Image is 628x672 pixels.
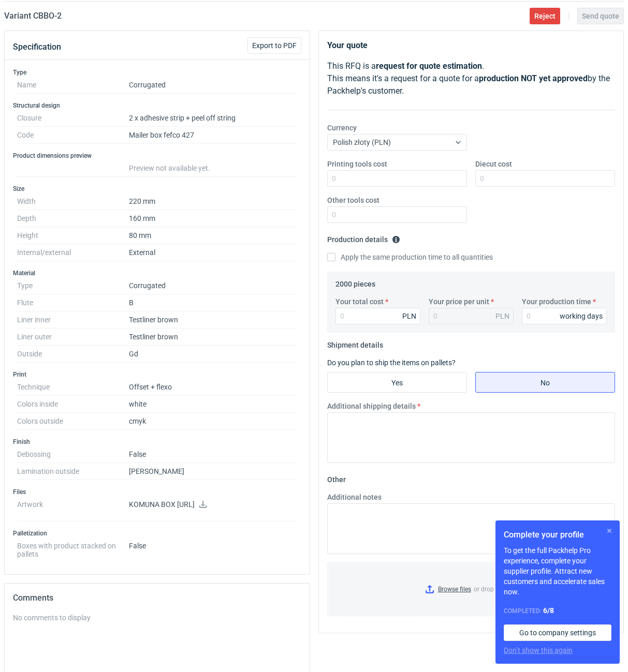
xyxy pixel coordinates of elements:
[335,276,375,288] legend: 2000 pieces
[129,500,297,510] p: KOMUNA BOX [URL]
[17,496,129,521] dt: Artwork
[504,605,611,616] div: Completed:
[603,525,616,537] button: Skip for now
[129,413,297,430] dd: cmyk
[475,372,615,393] label: No
[327,40,368,50] strong: Your quote
[17,537,129,558] dt: Boxes with product stacked on pallets
[17,77,129,94] dt: Name
[129,164,210,172] span: Preview not available yet.
[252,42,297,49] span: Export to PDF
[17,413,129,430] dt: Colors outside
[129,446,297,463] dd: False
[129,277,297,294] dd: Corrugated
[13,101,301,110] h3: Structural design
[327,471,346,484] legend: Other
[17,396,129,413] dt: Colors inside
[17,127,129,144] dt: Code
[129,244,297,261] dd: External
[129,227,297,244] dd: 80 mm
[327,372,467,393] label: Yes
[534,12,556,20] span: Reject
[17,277,129,294] dt: Type
[327,60,616,97] p: This RFQ is a . This means it's a request for a quote for a by the Packhelp's customer.
[13,529,301,537] h3: Palletization
[543,606,554,615] strong: 6 / 8
[504,545,611,597] p: To get the full Packhelp Pro experience, complete your supplier profile. Attract new customers an...
[129,193,297,210] dd: 220 mm
[335,308,420,324] input: 0
[327,206,467,223] input: 0
[247,37,301,54] button: Export to PDF
[129,379,297,396] dd: Offset + flexo
[13,592,301,604] h2: Comments
[327,337,383,349] legend: Shipment details
[429,296,489,307] label: Your price per unit
[13,488,301,496] h3: Files
[129,294,297,311] dd: B
[522,296,591,307] label: Your production time
[129,77,297,94] dd: Corrugated
[327,170,467,187] input: 0
[327,231,400,244] legend: Production details
[13,68,301,77] h3: Type
[129,346,297,363] dd: Gd
[4,10,62,22] h2: Variant CBBO - 2
[530,8,560,24] button: Reject
[504,624,611,641] a: Go to company settings
[504,529,611,541] h1: Complete your profile
[327,123,357,133] label: Currency
[327,492,382,502] label: Additional notes
[129,537,297,558] dd: False
[402,311,416,321] div: PLN
[560,311,603,321] div: working days
[129,396,297,413] dd: white
[17,346,129,363] dt: Outside
[333,138,391,146] span: Polish złoty (PLN)
[327,195,379,205] label: Other tools cost
[17,328,129,346] dt: Liner outer
[327,359,456,367] label: Do you plan to ship the items on pallets?
[495,311,509,321] div: PLN
[582,12,619,20] span: Send quote
[129,210,297,227] dd: 160 mm
[129,463,297,480] dd: [PERSON_NAME]
[129,110,297,127] dd: 2 x adhesive strip + peel off string
[129,311,297,328] dd: Testliner brown
[17,227,129,244] dt: Height
[479,73,588,83] strong: production NOT yet approved
[13,613,301,623] div: No comments to display
[328,563,615,616] label: or drop to attach
[504,645,573,655] button: Don’t show this again
[17,193,129,210] dt: Width
[17,446,129,463] dt: Debossing
[13,185,301,193] h3: Size
[13,438,301,446] h3: Finish
[129,127,297,144] dd: Mailer box fefco 427
[577,8,624,24] button: Send quote
[13,269,301,277] h3: Material
[335,296,384,307] label: Your total cost
[327,159,387,169] label: Printing tools cost
[17,311,129,328] dt: Liner inner
[475,170,615,187] input: 0
[13,35,61,59] button: Specification
[17,379,129,396] dt: Technique
[17,210,129,227] dt: Depth
[327,252,493,262] label: Apply the same production time to all quantities
[13,152,301,160] h3: Product dimensions preview
[13,370,301,379] h3: Print
[327,401,416,411] label: Additional shipping details
[17,294,129,311] dt: Flute
[522,308,607,324] input: 0
[17,110,129,127] dt: Closure
[17,463,129,480] dt: Lamination outside
[376,61,482,71] strong: request for quote estimation
[475,159,512,169] label: Diecut cost
[129,328,297,346] dd: Testliner brown
[17,244,129,261] dt: Internal/external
